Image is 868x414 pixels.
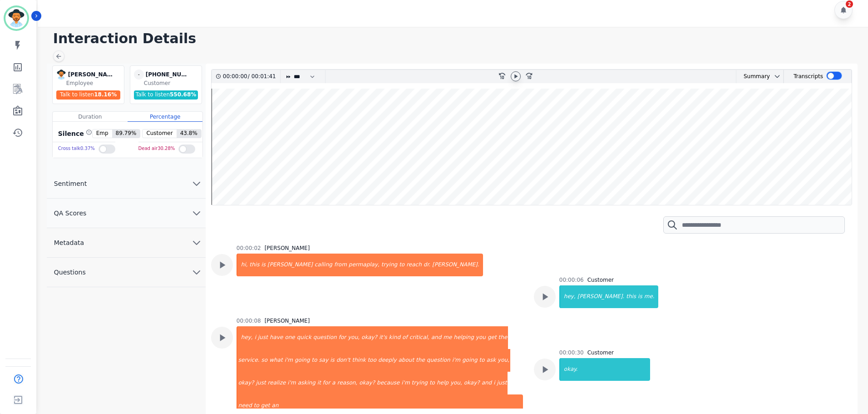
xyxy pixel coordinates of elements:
div: because [376,372,400,394]
div: what [268,349,283,372]
span: Sentiment [47,179,94,188]
img: Bordered avatar [5,7,27,29]
div: [PERSON_NAME] [265,317,310,324]
button: Questions chevron down [47,258,206,287]
div: service. [237,349,261,372]
div: i'm [284,349,294,372]
div: [PERSON_NAME] [266,254,314,276]
div: is [329,349,335,372]
div: okay? [358,372,376,394]
div: say [318,349,330,372]
div: [PERSON_NAME]. [431,254,483,276]
div: okay? [463,372,481,394]
div: hi, [237,254,249,276]
div: i'm [286,372,296,394]
div: reach [405,254,423,276]
div: help [436,372,449,394]
div: i'm [451,349,461,372]
div: you, [449,372,463,394]
div: get [487,326,498,349]
button: Metadata chevron down [47,228,206,258]
div: realize [267,372,287,394]
div: too [367,349,377,372]
span: Questions [47,268,93,277]
div: trying [411,372,429,394]
div: Talk to listen [56,90,121,100]
div: reason, [336,372,358,394]
div: kind [388,326,402,349]
div: [PERSON_NAME] [265,244,310,252]
span: Emp [93,130,112,138]
svg: chevron down [191,267,202,278]
div: and [481,372,493,394]
div: going [294,349,311,372]
div: you [475,326,487,349]
div: Summary [736,70,770,83]
div: just [257,326,269,349]
div: hey, [237,326,254,349]
div: i [254,326,257,349]
div: critical, [409,326,430,349]
div: 00:01:41 [250,70,275,83]
span: 43.8 % [177,130,201,138]
div: question [426,349,451,372]
div: 00:00:02 [237,244,261,252]
div: okay? [360,326,378,349]
span: - [134,70,144,80]
div: [PERSON_NAME]. [577,285,626,308]
div: for [338,326,347,349]
div: 00:00:00 [223,70,248,83]
div: to [429,372,436,394]
div: i'm [400,372,410,394]
div: Dead air 30.28 % [138,142,175,155]
div: Duration [53,112,128,122]
div: you, [347,326,360,349]
div: Customer [587,349,614,356]
div: dr. [423,254,431,276]
div: permaplay, [348,254,380,276]
span: QA Scores [47,209,94,218]
div: this [625,285,637,308]
div: ask [486,349,497,372]
div: question [312,326,338,349]
span: 18.16 % [94,91,117,98]
svg: chevron down [191,178,202,189]
div: a [331,372,336,394]
div: deeply [377,349,397,372]
h1: Interaction Details [53,30,859,47]
div: this [249,254,261,276]
div: helping [453,326,475,349]
div: [PERSON_NAME] [68,70,113,80]
div: just [255,372,267,394]
div: Talk to listen [134,90,198,100]
div: one [284,326,296,349]
button: chevron down [770,73,781,80]
div: 00:00:08 [237,317,261,324]
div: going [461,349,478,372]
div: me [442,326,453,349]
div: for [322,372,331,394]
div: it's [378,326,388,349]
div: / [223,70,278,83]
div: from [333,254,348,276]
span: 89.79 % [112,130,140,138]
button: QA Scores chevron down [47,199,206,228]
div: of [401,326,409,349]
div: so [261,349,269,372]
div: trying [380,254,398,276]
svg: chevron down [774,73,781,80]
div: okay? [237,372,255,394]
div: hey, [560,285,577,308]
div: about [397,349,415,372]
div: it [316,372,322,394]
div: Silence [56,129,92,138]
button: Sentiment chevron down [47,169,206,199]
div: the [415,349,426,372]
div: Customer [144,80,200,87]
span: Metadata [47,238,91,247]
div: to [398,254,405,276]
div: [PHONE_NUMBER] [146,70,191,80]
div: 00:00:06 [559,276,584,284]
div: the [498,326,508,349]
div: to [478,349,486,372]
